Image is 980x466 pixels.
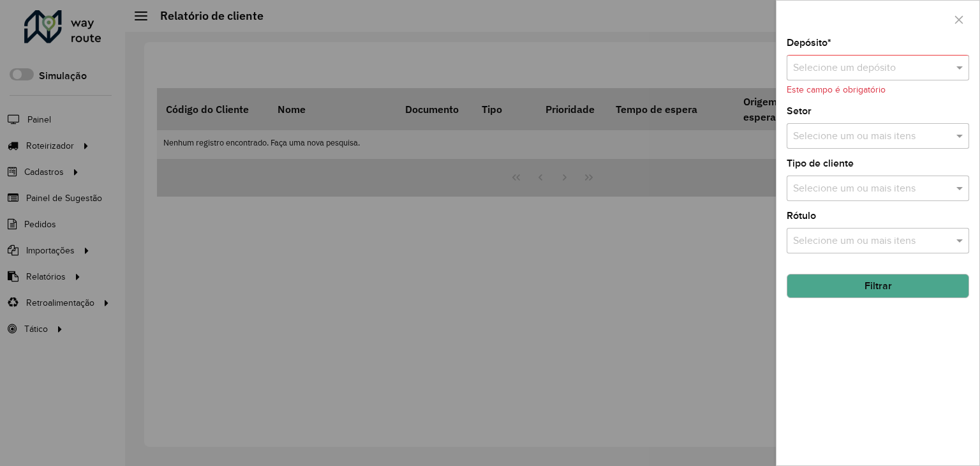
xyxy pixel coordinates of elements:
label: Setor [787,103,812,119]
label: Tipo de cliente [787,156,854,171]
label: Depósito [787,35,831,50]
button: Filtrar [787,274,969,298]
label: Rótulo [787,208,816,223]
formly-validation-message: Este campo é obrigatório [787,85,886,94]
